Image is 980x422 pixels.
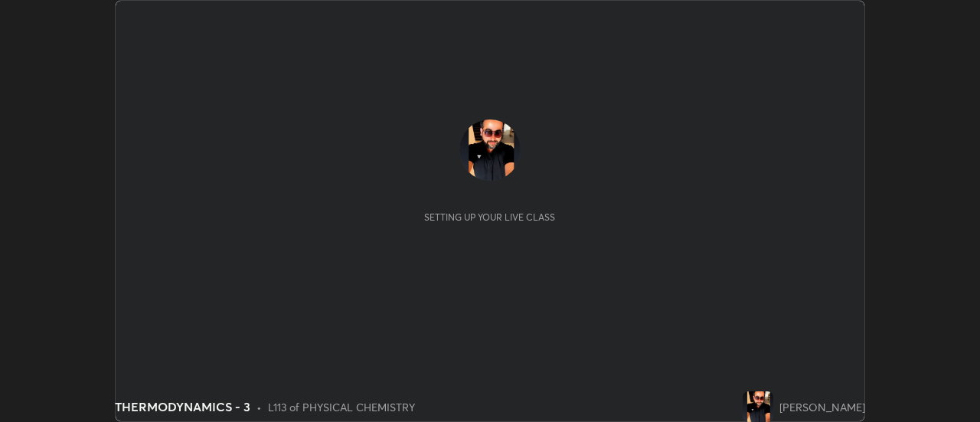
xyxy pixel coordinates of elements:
img: a6f06f74d53c4e1491076524e4aaf9a8.jpg [743,391,773,422]
img: a6f06f74d53c4e1491076524e4aaf9a8.jpg [459,119,521,181]
div: THERMODYNAMICS - 3 [115,397,250,416]
div: L113 of PHYSICAL CHEMISTRY [268,399,415,415]
div: [PERSON_NAME] [779,399,865,415]
div: Setting up your live class [424,211,555,223]
div: • [256,399,262,415]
